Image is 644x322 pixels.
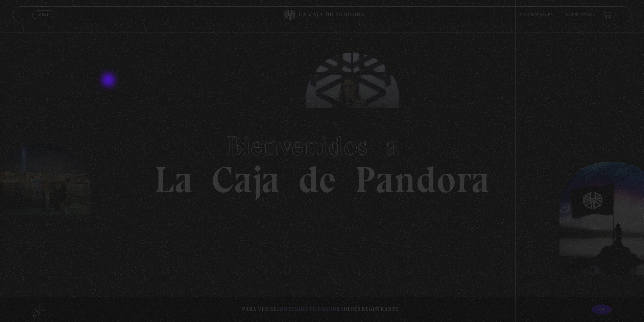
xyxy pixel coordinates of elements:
[566,13,596,17] a: Inicie sesión
[242,305,399,314] p: Para ver el debes registrarte
[520,13,553,17] a: Suscripciones
[36,19,52,23] span: Cerrar
[154,124,490,198] h1: La Caja de Pandora
[277,306,344,312] span: contenido de Pandora
[226,130,418,162] span: Bienvenidos a
[38,13,49,17] span: Menu
[603,10,612,20] a: View your shopping cart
